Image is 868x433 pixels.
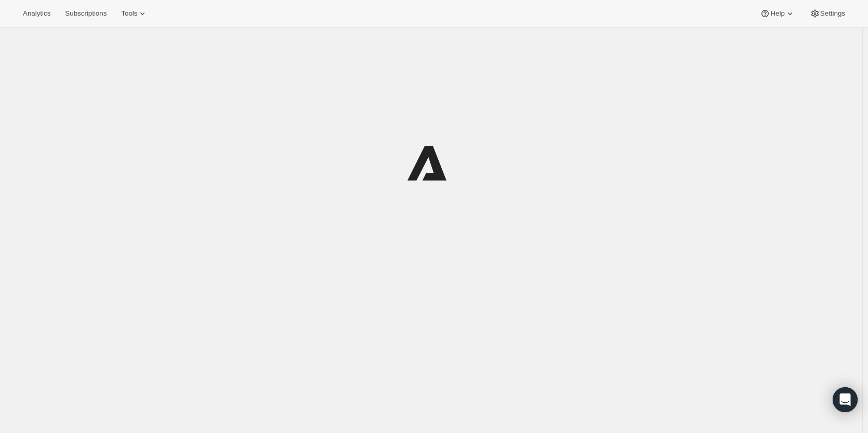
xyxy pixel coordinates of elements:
[23,9,50,18] span: Analytics
[59,6,113,21] button: Subscriptions
[115,6,154,21] button: Tools
[770,9,784,18] span: Help
[833,387,858,412] div: Open Intercom Messenger
[820,9,845,18] span: Settings
[754,6,801,21] button: Help
[65,9,107,18] span: Subscriptions
[804,6,851,21] button: Settings
[121,9,137,18] span: Tools
[17,6,57,21] button: Analytics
